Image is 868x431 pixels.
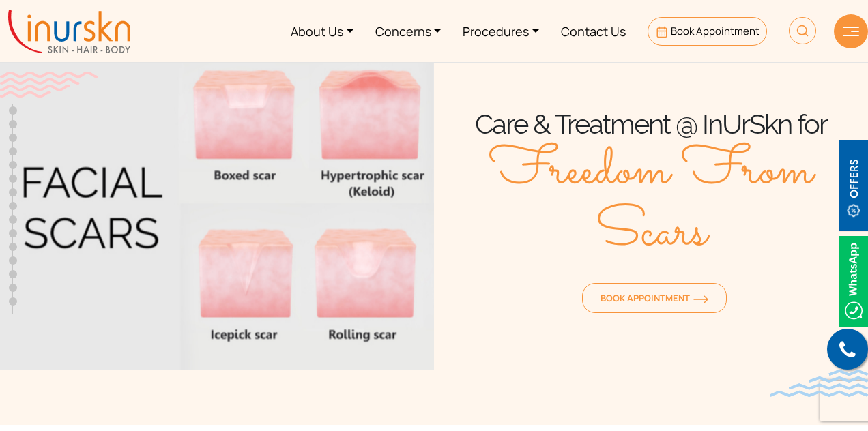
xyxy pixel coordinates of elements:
[789,17,816,44] img: HeaderSearch
[364,5,452,57] a: Concerns
[648,17,767,46] a: Book Appointment
[434,141,868,264] h1: Freedom From Scars
[839,236,868,327] img: Whatsappicon
[280,5,364,57] a: About Us
[843,27,859,36] img: hamLine.svg
[770,370,868,397] img: bluewave
[434,107,868,141] div: Care & Treatment @ InUrSkn for
[601,292,708,304] span: Book Appointment
[582,283,727,313] a: Book Appointmentorange-arrow
[839,273,868,288] a: Whatsappicon
[550,5,637,57] a: Contact Us
[8,10,130,53] img: inurskn-logo
[693,295,708,303] img: orange-arrow
[839,140,868,231] img: offerBt
[452,5,550,57] a: Procedures
[671,24,759,38] span: Book Appointment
